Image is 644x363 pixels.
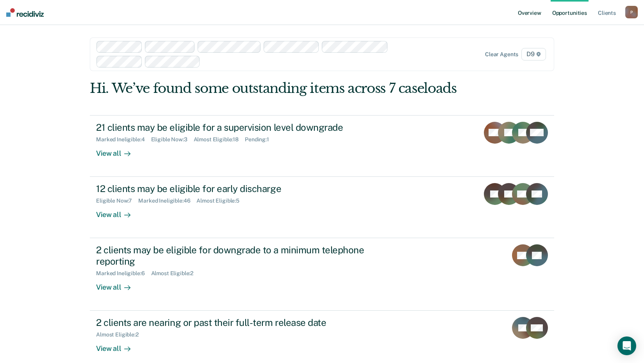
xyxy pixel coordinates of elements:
[96,142,140,158] div: View all
[96,122,370,133] div: 21 clients may be eligible for a supervision level downgrade
[151,270,200,277] div: Almost Eligible : 2
[485,51,518,58] div: Clear agents
[617,336,636,355] div: Open Intercom Messenger
[96,277,140,292] div: View all
[6,8,44,17] img: Recidiviz
[96,198,138,204] div: Eligible Now : 7
[96,270,151,277] div: Marked Ineligible : 6
[90,115,554,177] a: 21 clients may be eligible for a supervision level downgradeMarked Ineligible:4Eligible Now:3Almo...
[245,136,275,143] div: Pending : 1
[194,136,245,143] div: Almost Eligible : 18
[138,198,196,204] div: Marked Ineligible : 46
[96,136,151,143] div: Marked Ineligible : 4
[196,198,246,204] div: Almost Eligible : 5
[96,338,140,353] div: View all
[90,238,554,311] a: 2 clients may be eligible for downgrade to a minimum telephone reportingMarked Ineligible:6Almost...
[96,204,140,219] div: View all
[625,6,638,18] button: P
[151,136,194,143] div: Eligible Now : 3
[90,177,554,238] a: 12 clients may be eligible for early dischargeEligible Now:7Marked Ineligible:46Almost Eligible:5...
[521,48,546,60] span: D9
[90,80,461,96] div: Hi. We’ve found some outstanding items across 7 caseloads
[96,183,370,194] div: 12 clients may be eligible for early discharge
[96,244,370,267] div: 2 clients may be eligible for downgrade to a minimum telephone reporting
[96,331,145,338] div: Almost Eligible : 2
[96,317,370,328] div: 2 clients are nearing or past their full-term release date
